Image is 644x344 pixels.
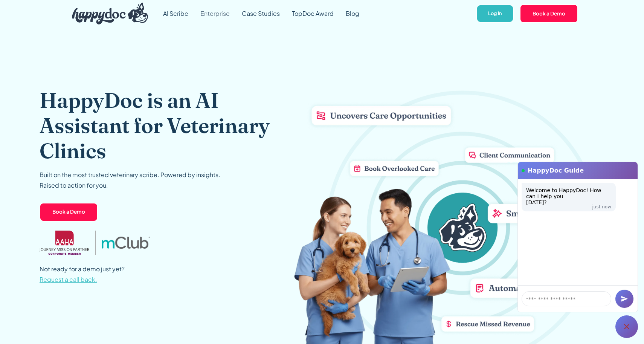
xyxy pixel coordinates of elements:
img: HappyDoc Logo: A happy dog with his ear up, listening. [72,3,148,24]
h1: HappyDoc is an AI Assistant for Veterinary Clinics [40,87,294,164]
img: mclub logo [102,237,150,249]
img: AAHA Advantage logo [40,231,89,255]
p: Built on the most trusted veterinary scribe. Powered by insights. Raised to action for you. [40,170,220,191]
a: Book a Demo [40,203,98,222]
a: home [66,1,148,26]
a: Log In [476,5,514,23]
a: Book a Demo [520,4,578,23]
p: Not ready for a demo just yet? [40,264,125,285]
span: Request a call back. [40,275,97,283]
